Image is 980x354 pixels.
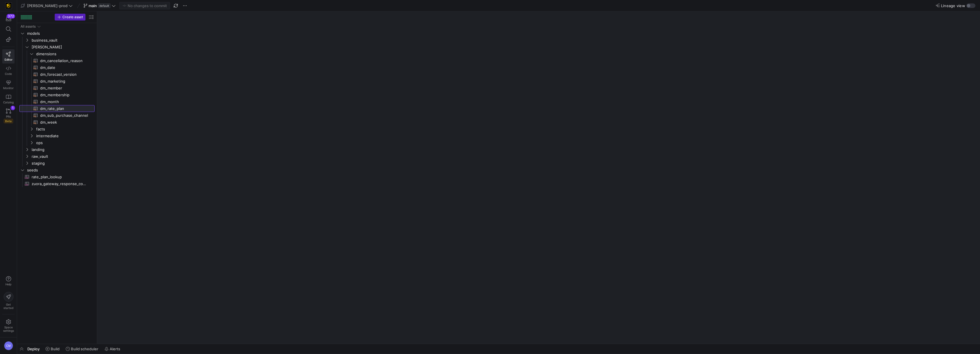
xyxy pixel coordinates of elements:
button: Getstarted [2,290,15,312]
span: landing [32,146,94,153]
span: dm_forecast_version​​​​​​​​​​ [40,71,88,78]
span: rate_plan_lookup​​​​​​ [32,174,88,180]
a: dm_rate_plan​​​​​​​​​​ [19,105,95,112]
span: Help [5,283,12,286]
span: PRs [6,115,11,118]
span: dm_rate_plan​​​​​​​​​​ [40,105,88,112]
div: Press SPACE to select this row. [19,85,95,91]
div: Press SPACE to select this row. [19,57,95,64]
span: Lineage view [941,3,965,8]
div: 372 [7,14,15,19]
span: default [98,3,111,8]
button: Build [43,344,62,354]
button: 372 [2,14,15,24]
div: Press SPACE to select this row. [19,23,95,30]
div: Press SPACE to select this row. [19,146,95,153]
a: https://storage.googleapis.com/y42-prod-data-exchange/images/uAsz27BndGEK0hZWDFeOjoxA7jCwgK9jE472... [2,1,15,11]
span: Get started [3,303,13,310]
span: Build scheduler [71,347,98,351]
span: dm_date​​​​​​​​​​ [40,64,88,71]
span: dm_cancellation_reason​​​​​​​​​​ [40,58,88,64]
div: 1 [11,106,15,110]
a: dm_marketing​​​​​​​​​​ [19,78,95,85]
span: [PERSON_NAME]-prod [27,3,68,8]
span: dm_member​​​​​​​​​​ [40,85,88,91]
span: dm_membership​​​​​​​​​​ [40,92,88,98]
a: dm_member​​​​​​​​​​ [19,85,95,91]
button: Alerts [102,344,123,354]
span: business_vault [32,37,94,44]
a: Monitor [2,78,15,92]
div: Press SPACE to select this row. [19,126,95,132]
div: All assets [21,24,36,28]
a: rate_plan_lookup​​​​​​ [19,173,95,180]
a: dm_cancellation_reason​​​​​​​​​​ [19,57,95,64]
span: dm_marketing​​​​​​​​​​ [40,78,88,85]
div: Press SPACE to select this row. [19,160,95,167]
button: CM [2,340,15,352]
span: intermediate [36,133,94,139]
span: Create asset [62,15,83,19]
span: models [27,30,94,37]
div: Press SPACE to select this row. [19,30,95,37]
span: ops [36,140,94,146]
div: Press SPACE to select this row. [19,44,95,50]
div: Press SPACE to select this row. [19,132,95,139]
a: dm_membership​​​​​​​​​​ [19,91,95,98]
div: Press SPACE to select this row. [19,139,95,146]
span: Space settings [3,326,14,332]
button: maindefault [82,2,117,9]
span: dm_sub_purchase_channel​​​​​​​​​​ [40,112,88,119]
div: Press SPACE to select this row. [19,153,95,160]
a: Code [2,64,15,78]
span: Monitor [3,86,14,90]
div: Press SPACE to select this row. [19,37,95,44]
button: Build scheduler [63,344,101,354]
span: facts [36,126,94,132]
a: dm_sub_purchase_channel​​​​​​​​​​ [19,112,95,119]
span: Beta [4,119,13,123]
span: raw_vault [32,153,94,160]
div: Press SPACE to select this row. [19,64,95,71]
span: Alerts [110,347,120,351]
span: [PERSON_NAME] [32,44,94,50]
a: Spacesettings [2,317,15,335]
span: staging [32,160,94,167]
div: Press SPACE to select this row. [19,167,95,173]
div: Press SPACE to select this row. [19,78,95,85]
span: Build [51,347,60,351]
a: dm_week​​​​​​​​​​ [19,119,95,126]
div: Press SPACE to select this row. [19,119,95,126]
span: seeds [27,167,94,173]
a: dm_month​​​​​​​​​​ [19,98,95,105]
a: PRsBeta1 [2,106,15,126]
button: Create asset [55,14,85,21]
div: Press SPACE to select this row. [19,173,95,180]
a: dm_forecast_version​​​​​​​​​​ [19,71,95,78]
span: dimensions [36,51,94,57]
div: Press SPACE to select this row. [19,71,95,78]
div: Press SPACE to select this row. [19,180,95,187]
span: main [89,3,97,8]
div: CM [4,341,13,350]
span: Catalog [3,101,14,104]
div: Press SPACE to select this row. [19,112,95,119]
span: dm_month​​​​​​​​​​ [40,99,88,105]
div: Press SPACE to select this row. [19,98,95,105]
img: https://storage.googleapis.com/y42-prod-data-exchange/images/uAsz27BndGEK0hZWDFeOjoxA7jCwgK9jE472... [6,3,11,9]
button: [PERSON_NAME]-prod [19,2,74,9]
span: dm_week​​​​​​​​​​ [40,119,88,126]
a: Catalog [2,92,15,106]
span: Editor [5,58,13,61]
span: Deploy [27,347,40,351]
button: Help [2,274,15,288]
div: Press SPACE to select this row. [19,91,95,98]
span: zuora_gateway_response_codes​​​​​​ [32,181,88,187]
a: Editor [2,49,15,64]
div: Press SPACE to select this row. [19,50,95,57]
a: dm_date​​​​​​​​​​ [19,64,95,71]
a: zuora_gateway_response_codes​​​​​​ [19,180,95,187]
span: Code [5,72,12,75]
